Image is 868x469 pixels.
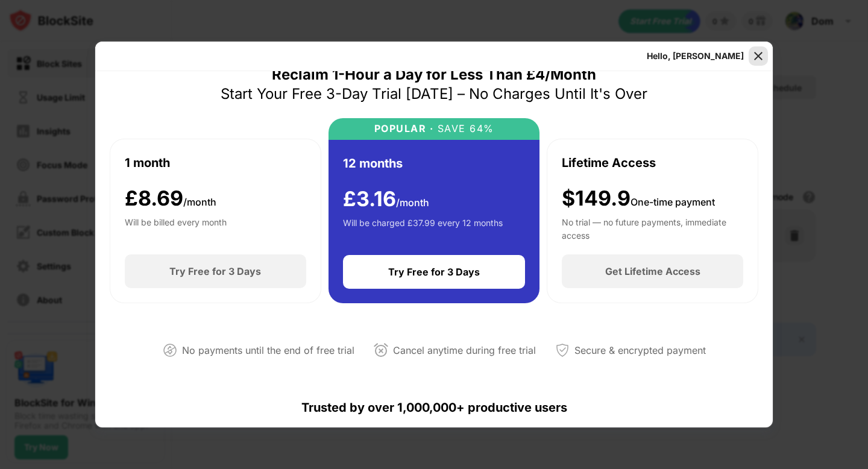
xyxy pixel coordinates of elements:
[110,379,758,436] div: Trusted by over 1,000,000+ productive users
[631,196,715,208] span: One-time payment
[433,123,494,134] div: SAVE 64%
[343,154,403,172] div: 12 months
[374,123,434,134] div: POPULAR ·
[388,266,480,278] div: Try Free for 3 Days
[555,343,570,357] img: secured-payment
[343,216,503,241] div: Will be charged £37.99 every 12 months
[125,216,227,240] div: Will be billed every month
[562,154,656,172] div: Lifetime Access
[183,196,216,208] span: /month
[182,342,354,359] div: No payments until the end of free trial
[393,342,536,359] div: Cancel anytime during free trial
[272,65,596,84] div: Reclaim 1-Hour a Day for Less Than £4/Month
[562,186,715,211] div: $149.9
[396,197,429,209] span: /month
[374,343,388,357] img: cancel-anytime
[169,265,261,277] div: Try Free for 3 Days
[647,51,744,61] div: Hello, [PERSON_NAME]
[221,84,647,104] div: Start Your Free 3-Day Trial [DATE] – No Charges Until It's Over
[343,187,429,212] div: £ 3.16
[125,154,170,172] div: 1 month
[605,265,700,277] div: Get Lifetime Access
[163,343,177,357] img: not-paying
[574,342,706,359] div: Secure & encrypted payment
[562,216,743,240] div: No trial — no future payments, immediate access
[125,186,216,211] div: £ 8.69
